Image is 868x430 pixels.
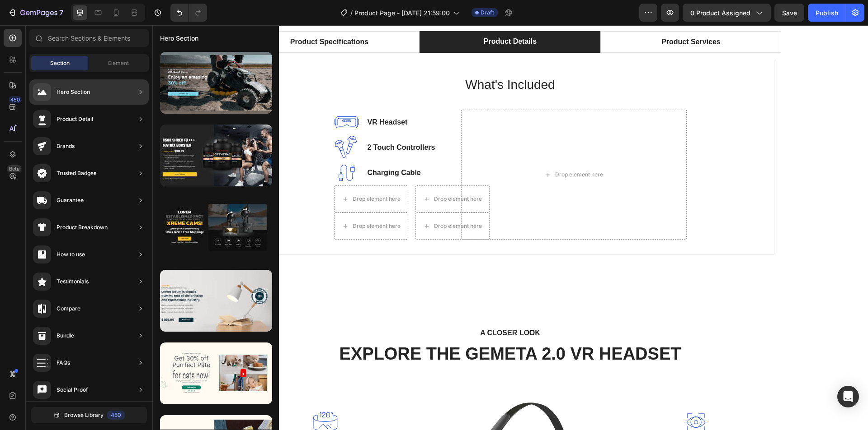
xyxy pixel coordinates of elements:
span: 0 product assigned [690,8,750,18]
div: Guarantee [57,196,84,205]
div: 450 [107,411,125,420]
div: Publish [816,8,838,18]
div: Testimonials [57,277,89,286]
div: Product Breakdown [57,223,108,232]
span: Section [50,59,70,67]
span: Draft [481,9,494,17]
div: Hero Section [57,88,90,97]
div: Social Proof [57,385,88,394]
div: FAQs [57,358,70,367]
button: 7 [4,4,67,22]
button: Save [774,4,804,22]
div: Trusted Badges [57,169,96,178]
p: EXPLORE THE GEMETA 2.0 VR HEADSET [178,319,538,339]
div: Rich Text Editor. Editing area: main [214,116,284,129]
div: Drop element here [282,197,330,204]
div: Undo/Redo [170,4,207,22]
div: Bundle [57,331,74,340]
div: Beta [7,165,22,172]
span: Browse Library [64,411,104,419]
div: Open Intercom Messenger [837,386,859,407]
button: 0 product assigned [683,4,771,22]
p: Charging Cable [215,142,269,153]
div: 450 [9,96,22,103]
p: A CLOSER LOOK [185,302,531,313]
div: Drop element here [282,170,330,177]
div: Product Detail [57,115,93,124]
span: Save [782,9,797,17]
button: Publish [808,4,846,22]
span: Product Page - [DATE] 21:59:00 [354,8,450,18]
iframe: Design area [152,25,868,430]
div: Drop element here [200,197,248,204]
div: Brands [57,142,75,151]
p: VR Headset [215,92,255,102]
div: Compare [57,304,80,313]
div: How to use [57,250,85,259]
span: Element [108,59,129,67]
button: Browse Library450 [31,407,147,423]
div: Drop element here [403,146,451,153]
input: Search Sections & Elements [29,29,149,47]
p: 7 [59,7,63,18]
span: / [350,8,353,18]
p: 2 Touch Controllers [215,117,283,128]
div: Drop element here [200,170,248,177]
